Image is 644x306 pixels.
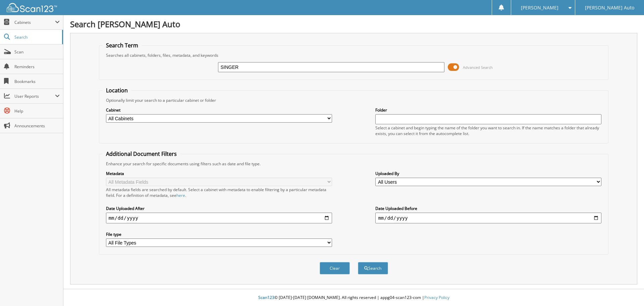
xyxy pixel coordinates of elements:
label: Metadata [106,171,332,176]
a: Privacy Policy [424,295,449,300]
input: start [106,213,332,223]
span: Scan [14,49,60,55]
legend: Search Term [103,42,142,49]
div: Enhance your search for specific documents using filters such as date and file type. [103,161,605,167]
div: © [DATE]-[DATE] [DOMAIN_NAME]. All rights reserved | appg04-scan123-com | [63,290,644,306]
label: Date Uploaded Before [375,206,601,211]
button: Clear [320,262,350,274]
label: Uploaded By [375,171,601,176]
label: Folder [375,107,601,113]
input: end [375,213,601,223]
label: Date Uploaded After [106,206,332,211]
span: Help [14,108,60,114]
label: Cabinet [106,107,332,113]
a: here [176,192,185,198]
label: File type [106,231,332,237]
div: All metadata fields are searched by default. Select a cabinet with metadata to enable filtering b... [106,187,332,198]
span: [PERSON_NAME] [521,6,558,10]
div: Select a cabinet and begin typing the name of the folder you want to search in. If the name match... [375,125,601,136]
legend: Location [103,87,131,94]
span: Cabinets [14,19,55,25]
h1: Search [PERSON_NAME] Auto [70,18,637,30]
legend: Additional Document Filters [103,150,180,158]
button: Search [358,262,388,274]
span: Reminders [14,64,60,70]
img: scan123-logo-white.svg [7,3,57,12]
span: Search [14,34,59,40]
span: Scan123 [258,295,274,300]
span: [PERSON_NAME] Auto [585,6,634,10]
div: Searches all cabinets, folders, files, metadata, and keywords [103,52,605,58]
span: Advanced Search [463,65,493,70]
span: User Reports [14,93,55,99]
span: Bookmarks [14,79,60,84]
iframe: Chat Widget [610,274,644,306]
span: Announcements [14,123,60,129]
div: Optionally limit your search to a particular cabinet or folder [103,97,605,103]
